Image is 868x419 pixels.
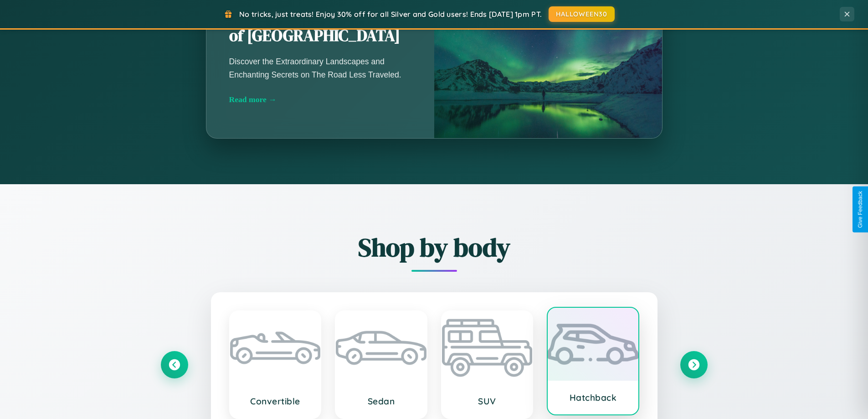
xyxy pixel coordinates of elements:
p: Discover the Extraordinary Landscapes and Enchanting Secrets on The Road Less Traveled. [229,55,411,81]
h3: Convertible [239,396,312,407]
div: Read more → [229,95,411,104]
div: Give Feedback [857,191,863,228]
h3: Sedan [345,396,417,407]
button: HALLOWEEN30 [549,6,615,22]
h3: SUV [451,396,524,407]
h3: Hatchback [557,392,629,403]
span: No tricks, just treats! Enjoy 30% off for all Silver and Gold users! Ends [DATE] 1pm PT. [239,10,542,19]
h2: Shop by body [161,230,708,265]
h2: Unearthing the Mystique of [GEOGRAPHIC_DATA] [229,5,411,47]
